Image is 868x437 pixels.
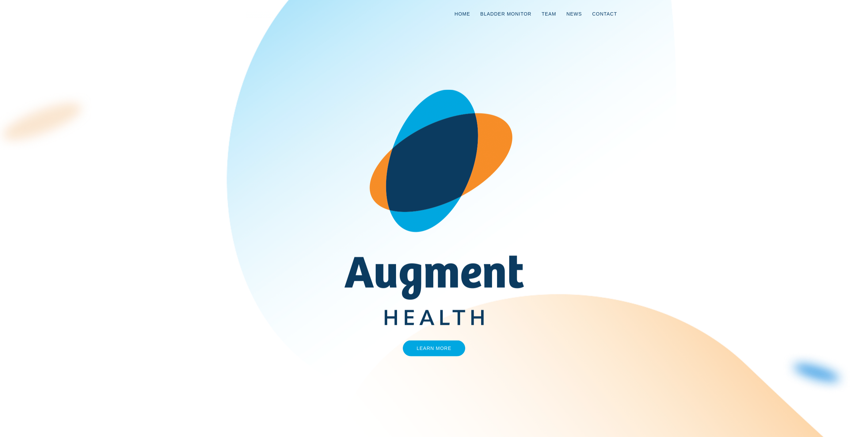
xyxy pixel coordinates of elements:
a: Contact [587,3,622,25]
a: Team [536,3,561,25]
a: Learn More [403,340,466,356]
a: Bladder Monitor [475,3,537,25]
a: News [561,3,587,25]
img: logo [246,11,273,18]
a: Home [450,3,475,25]
img: AugmentHealth_FullColor_Transparent.png [339,90,529,326]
